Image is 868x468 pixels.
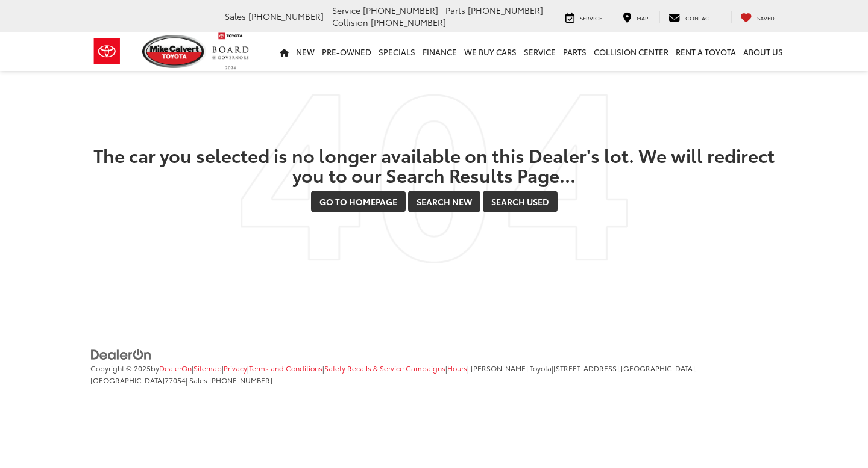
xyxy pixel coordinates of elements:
span: by [151,363,192,373]
a: Finance [419,32,461,71]
a: DealerOn Home Page [159,363,192,373]
span: Collision [332,16,368,28]
a: Hours [447,363,467,373]
span: Sales [225,10,246,22]
img: DealerOn [90,348,152,362]
span: Parts [445,4,465,16]
a: Search Used [483,191,558,212]
span: Contact [685,14,712,22]
span: | [222,363,247,373]
span: [PHONE_NUMBER] [248,10,324,22]
a: Service [556,11,611,23]
a: Terms and Conditions [249,363,322,373]
a: About Us [740,32,787,71]
a: New [292,32,318,71]
span: | Sales: [186,375,272,385]
span: Service [580,14,602,22]
span: [GEOGRAPHIC_DATA], [621,363,697,373]
span: [GEOGRAPHIC_DATA] [90,375,165,385]
a: Collision Center [590,32,672,71]
a: DealerOn [90,348,152,360]
span: | [445,363,467,373]
span: | [322,363,445,373]
a: My Saved Vehicles [731,11,784,23]
a: Service [520,32,559,71]
a: Pre-Owned [318,32,375,71]
span: [STREET_ADDRESS], [553,363,621,373]
span: | [192,363,222,373]
a: Sitemap [193,363,222,373]
a: Safety Recalls & Service Campaigns, Opens in a new tab [324,363,445,373]
a: Map [614,11,657,23]
span: Service [332,4,360,16]
a: Home [276,32,292,71]
img: Toyota [84,32,130,71]
span: Map [637,14,648,22]
a: Privacy [224,363,247,373]
a: Search New [408,191,480,212]
a: Contact [659,11,722,23]
img: Mike Calvert Toyota [142,35,206,68]
span: [PHONE_NUMBER] [371,16,446,28]
a: WE BUY CARS [461,32,520,71]
span: [PHONE_NUMBER] [468,4,543,16]
span: Saved [757,14,775,22]
span: [PHONE_NUMBER] [363,4,438,16]
a: Go to Homepage [311,191,406,212]
h2: The car you selected is no longer available on this Dealer's lot. We will redirect you to our Sea... [90,145,778,185]
span: 77054 [165,375,186,385]
a: Parts [559,32,590,71]
a: Specials [375,32,419,71]
span: | [PERSON_NAME] Toyota [467,363,552,373]
span: Copyright © 2025 [90,363,151,373]
span: | [247,363,322,373]
span: [PHONE_NUMBER] [209,375,272,385]
a: Rent a Toyota [672,32,740,71]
